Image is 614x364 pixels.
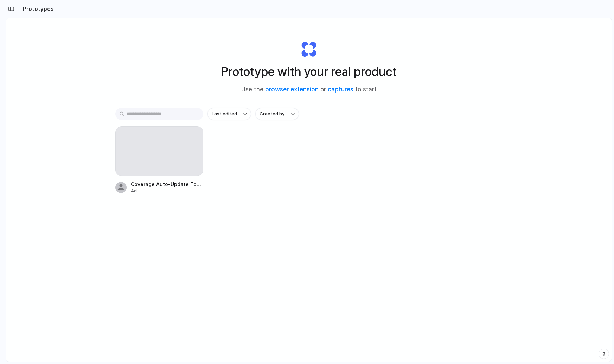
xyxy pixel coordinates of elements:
[131,188,203,194] div: 4d
[115,126,203,194] a: Coverage Auto-Update Toggle4d
[20,5,54,13] h2: Prototypes
[265,86,319,93] a: browser extension
[221,62,397,81] h1: Prototype with your real product
[131,180,203,188] span: Coverage Auto-Update Toggle
[260,110,284,117] span: Created by
[207,108,251,120] button: Last edited
[328,86,353,93] a: captures
[255,108,299,120] button: Created by
[241,85,377,94] span: Use the or to start
[212,110,237,117] span: Last edited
